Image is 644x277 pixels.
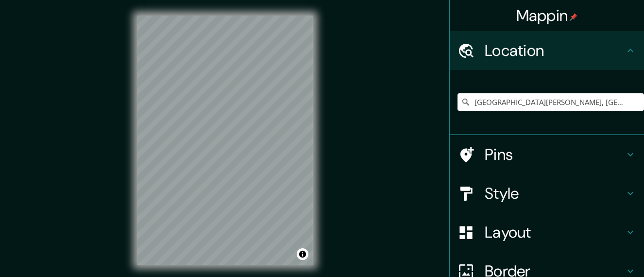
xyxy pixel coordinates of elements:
div: Pins [450,135,644,174]
input: Pick your city or area [458,93,644,111]
div: Location [450,31,644,70]
h4: Location [485,41,625,60]
canvas: Map [137,16,313,265]
button: Toggle attribution [297,248,308,260]
h4: Style [485,184,625,203]
h4: Mappin [516,6,578,25]
div: Layout [450,213,644,252]
h4: Pins [485,145,625,164]
div: Style [450,174,644,213]
img: pin-icon.png [570,13,577,21]
h4: Layout [485,223,625,242]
